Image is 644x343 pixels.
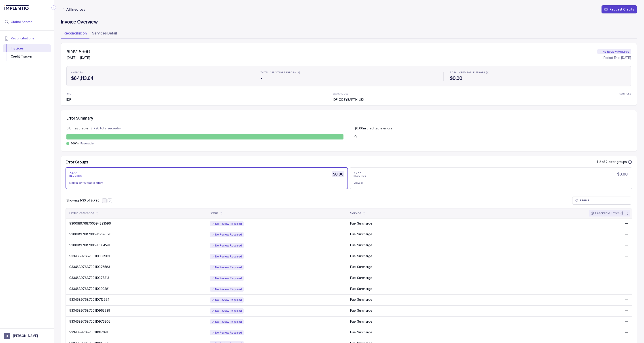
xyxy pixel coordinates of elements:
p: error groups [608,160,627,164]
li: Tab Services Detail [89,30,120,39]
p: — [628,97,631,102]
button: Reconciliations [3,33,51,43]
p: TOTAL CREDITABLE ERRORS (#) [261,71,300,74]
div: Remaining page entries [66,198,100,203]
p: Fuel Surcharge [350,221,372,226]
div: No Review Required [597,49,631,54]
p: — [625,287,628,291]
div: No Review Required [210,221,244,227]
h4: Invoice Overview [61,19,637,25]
p: Fuel Surcharge [350,297,372,302]
p: 7377 [69,171,77,175]
div: No Review Required [210,297,244,303]
p: — [625,254,628,258]
h4: - [261,75,437,81]
ul: Tab Group [61,30,637,39]
p: $ 0.00 in creditable errors [354,126,392,131]
h5: $0.00 [616,171,628,177]
span: User initials [4,333,10,339]
p: Fuel Surcharge [350,254,372,258]
p: WAREHOUSE [333,92,348,95]
p: IDF-COZYEARTH-LEX [333,97,364,102]
p: 9334689768700110390381 [69,287,109,291]
li: Statistic TOTAL CREDITABLE ERRORS ($) [447,68,629,84]
p: Fuel Surcharge [350,243,372,247]
div: No Review Required [210,319,244,325]
p: [PERSON_NAME] [13,334,38,338]
p: 9334689768700110976905 [69,319,110,324]
p: — [625,297,628,302]
div: Creditable Errors ($) [591,211,625,215]
p: — [625,232,628,236]
p: Services Detail [92,30,117,36]
p: — [625,221,628,226]
div: Credit Tracker [6,52,47,60]
div: View all [354,181,625,185]
p: Fuel Surcharge [350,308,372,313]
div: No Review Required [210,265,244,270]
p: [DATE] – [DATE] [66,56,90,60]
div: Status [210,211,218,215]
p: — [625,243,628,247]
p: Request Credits [610,7,634,12]
button: Next Page [108,198,112,203]
h4: $64,113.64 [71,75,248,81]
p: 9334689768700110376583 [69,265,110,269]
div: Invoices [6,44,47,52]
p: Fuel Surcharge [350,319,372,324]
h5: Error Groups [66,160,88,165]
div: No Review Required [210,287,244,292]
button: User initials[PERSON_NAME] [4,333,50,339]
p: 9300189768700594789020 [69,232,111,236]
div: No Review Required [210,330,244,335]
p: 9334689768700110962939 [69,308,110,313]
p: 1-2 of 2 [597,160,608,164]
p: Period End: [DATE] [604,56,631,60]
div: Order Reference [69,211,94,215]
p: RECORDS [354,175,366,177]
p: Reconciliation [64,30,87,36]
p: — [625,330,628,334]
div: No Review Required [210,232,244,237]
p: — [625,276,628,280]
div: No Review Required [210,254,244,259]
p: (8,790 total records) [89,126,121,131]
p: CHARGES [71,71,83,74]
p: 7377 [354,171,361,175]
div: No Review Required [210,308,244,314]
p: Fuel Surcharge [350,232,372,236]
a: Link All Invoices [61,7,86,12]
p: — [625,265,628,269]
div: 0 [354,134,631,139]
li: Tab Reconciliation [61,30,89,39]
p: 3PL [66,92,78,95]
h4: $0.00 [450,75,627,81]
p: 9300189768700594293596 [69,221,111,226]
div: No Review Required [210,243,244,248]
div: Neutral or favorable errors [69,181,341,185]
p: SERVICES [619,92,631,95]
p: IDF [66,97,78,102]
ul: Statistic Highlights [66,66,631,86]
p: Favorable [80,141,94,146]
div: Service [350,211,361,215]
p: Fuel Surcharge [350,287,372,291]
p: 9334689768700110363903 [69,254,110,258]
li: Statistic TOTAL CREDITABLE ERRORS (#) [258,68,440,84]
p: Showing 1-30 of 8,790 [66,198,100,203]
p: 9300189768700595564541 [69,243,110,247]
p: Fuel Surcharge [350,330,372,334]
p: Fuel Surcharge [350,276,372,280]
p: Fuel Surcharge [350,265,372,269]
h4: #INV18666 [66,49,90,55]
p: RECORDS [69,175,82,177]
p: — [625,308,628,313]
div: Reconciliations [3,43,51,62]
p: 100% [71,142,79,145]
span: Global Search [11,20,32,24]
p: 0 Unfavorable [66,126,88,131]
p: TOTAL CREDITABLE ERRORS ($) [450,71,490,74]
p: 9334689768700111017041 [69,330,108,334]
li: Statistic CHARGES [68,68,250,84]
p: All Invoices [66,7,85,12]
